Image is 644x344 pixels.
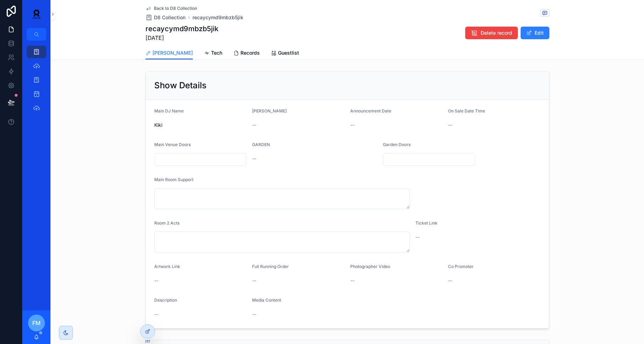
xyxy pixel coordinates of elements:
[154,80,206,91] h2: Show Details
[192,14,243,21] a: recaycymd9mbzb5jik
[415,234,420,241] span: --
[154,177,194,182] span: Main Room Support
[465,27,518,39] button: Delete record
[252,297,281,303] span: Media Content
[252,122,256,129] span: --
[350,264,390,269] span: Photographer Video
[448,108,485,113] span: On Sale Date Time
[154,14,185,21] span: D8 Collection
[350,122,354,129] span: --
[448,122,452,129] span: --
[145,47,193,60] a: [PERSON_NAME]
[252,277,256,284] span: --
[252,311,256,318] span: --
[154,277,158,284] span: --
[154,297,177,303] span: Description
[154,122,247,129] span: Kiki
[154,264,180,269] span: Artwork Link
[233,47,260,61] a: Records
[383,142,411,147] span: Garden Doors
[28,8,45,20] img: App logo
[521,27,549,39] button: Edit
[252,155,256,162] span: --
[22,41,50,123] div: scrollable content
[154,142,191,147] span: Main Venue Doors
[204,47,222,61] a: Tech
[211,49,222,56] span: Tech
[448,264,474,269] span: Co Promoter
[252,108,287,113] span: [PERSON_NAME]
[350,108,391,113] span: Announcement Date
[240,49,260,56] span: Records
[145,24,218,34] h1: recaycymd9mbzb5jik
[252,264,289,269] span: Full Running Order
[145,34,218,42] span: [DATE]
[154,220,179,226] span: Room 2 Acts
[350,277,354,284] span: --
[271,47,299,61] a: Guestlist
[32,319,41,327] span: FM
[448,277,452,284] span: --
[278,49,299,56] span: Guestlist
[154,311,158,318] span: --
[154,6,197,11] span: Back to D8 Collection
[145,6,197,11] a: Back to D8 Collection
[252,142,270,147] span: GARDEN
[481,29,512,36] span: Delete record
[145,14,185,21] a: D8 Collection
[154,108,184,113] span: Main DJ Name
[415,220,438,226] span: Ticket Link
[152,49,193,56] span: [PERSON_NAME]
